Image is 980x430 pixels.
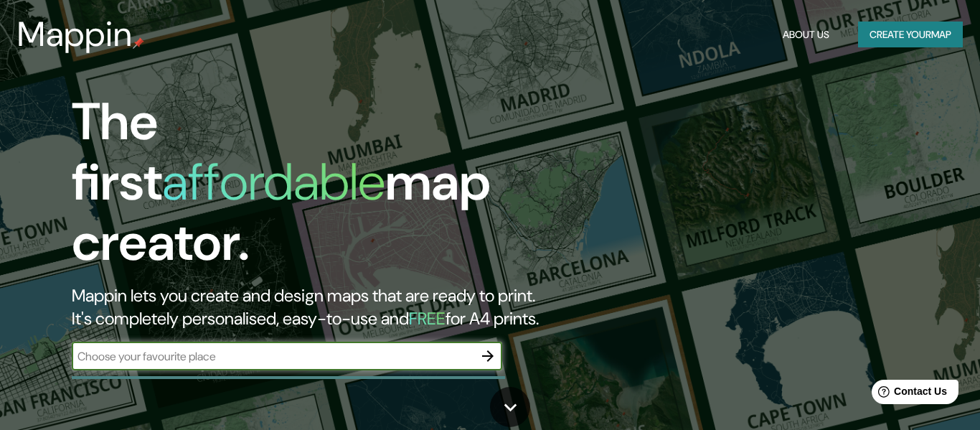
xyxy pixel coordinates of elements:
h3: Mappin [17,14,133,55]
h1: The first map creator. [72,92,562,284]
h2: Mappin lets you create and design maps that are ready to print. It's completely personalised, eas... [72,284,562,330]
img: mappin-pin [133,37,144,49]
h5: FREE [409,307,446,329]
button: About Us [777,22,835,48]
input: Choose your favourite place [72,348,473,365]
iframe: Help widget launcher [852,374,964,414]
button: Create yourmap [858,22,963,48]
h1: affordable [162,149,385,215]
